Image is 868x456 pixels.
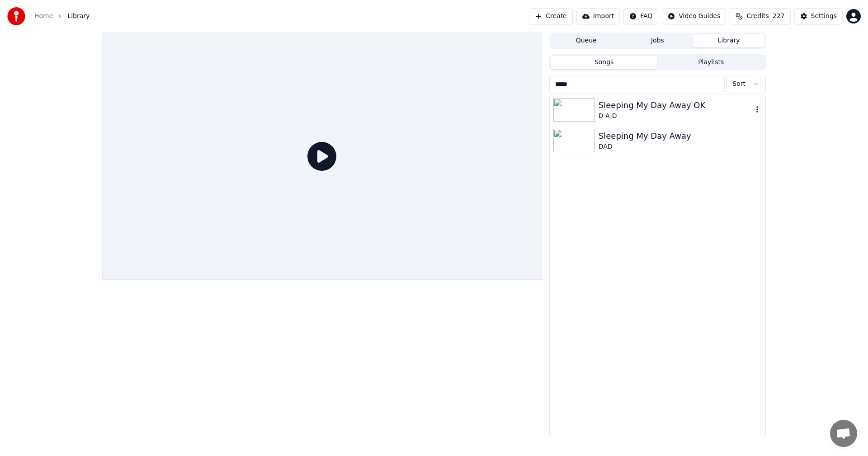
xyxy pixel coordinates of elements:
[34,12,53,21] a: Home
[623,8,658,24] button: FAQ
[599,130,762,142] div: Sleeping My Day Away
[576,8,620,24] button: Import
[529,8,573,24] button: Create
[551,34,622,47] button: Queue
[551,56,658,69] button: Songs
[622,34,693,47] button: Jobs
[746,12,769,21] span: Credits
[657,56,764,69] button: Playlists
[773,12,785,21] span: 227
[830,420,857,447] div: Öppna chatt
[599,112,753,121] div: D-A-D
[732,80,745,89] span: Sort
[67,12,90,21] span: Library
[7,7,25,25] img: youka
[662,8,726,24] button: Video Guides
[599,142,762,151] div: DAD
[34,12,90,21] nav: breadcrumb
[693,34,764,47] button: Library
[811,12,837,21] div: Settings
[794,8,843,24] button: Settings
[599,99,753,112] div: Sleeping My Day Away OK
[730,8,790,24] button: Credits227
